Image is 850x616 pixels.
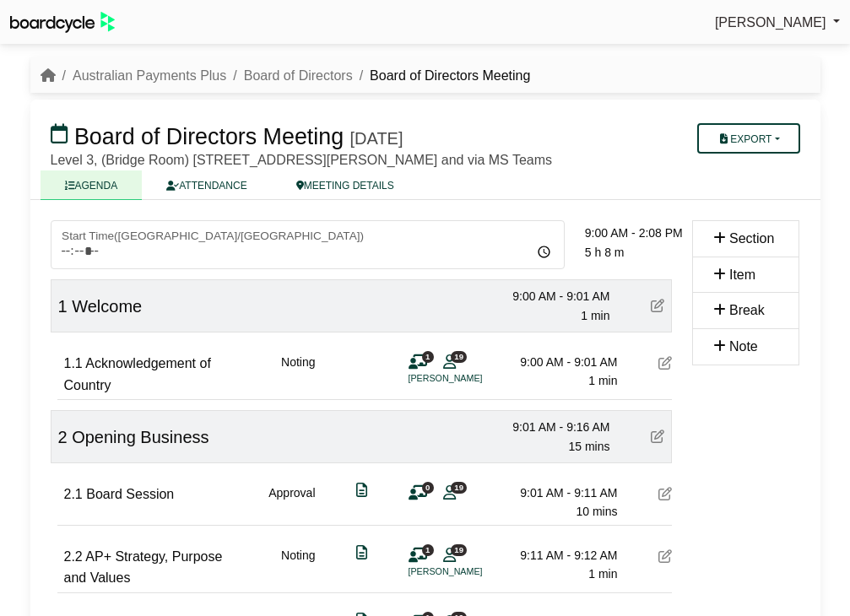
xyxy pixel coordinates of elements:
[568,440,609,453] span: 15 mins
[697,123,799,154] button: Export
[729,267,755,282] span: Item
[10,12,115,33] img: BoardcycleBlackGreen-aaafeed430059cb809a45853b8cf6d952af9d84e6e89e1f1685b34bfd5cb7d64.svg
[86,487,174,501] span: Board Session
[451,544,467,555] span: 19
[41,65,531,87] nav: breadcrumb
[715,15,826,30] span: [PERSON_NAME]
[588,567,617,581] span: 1 min
[72,428,208,446] span: Opening Business
[729,303,765,317] span: Break
[64,356,83,370] span: 1.1
[422,544,434,555] span: 1
[51,153,553,167] span: Level 3, (Bridge Room) [STREET_ADDRESS][PERSON_NAME] and via MS Teams
[422,482,434,493] span: 0
[422,351,434,362] span: 1
[500,484,618,502] div: 9:01 AM - 9:11 AM
[500,353,618,371] div: 9:00 AM - 9:01 AM
[350,128,403,149] div: [DATE]
[588,374,617,387] span: 1 min
[492,418,610,436] div: 9:01 AM - 9:16 AM
[409,371,535,386] li: [PERSON_NAME]
[281,353,315,396] div: Noting
[451,351,467,362] span: 19
[729,339,758,354] span: Note
[64,549,223,586] span: AP+ Strategy, Purpose and Values
[500,546,618,565] div: 9:11 AM - 9:12 AM
[715,12,840,34] a: [PERSON_NAME]
[58,428,68,446] span: 2
[64,487,83,501] span: 2.1
[585,224,703,242] div: 9:00 AM - 2:08 PM
[581,309,609,322] span: 1 min
[142,170,271,200] a: ATTENDANCE
[244,68,353,83] a: Board of Directors
[268,484,315,521] div: Approval
[576,505,617,518] span: 10 mins
[281,546,315,589] div: Noting
[72,297,142,316] span: Welcome
[41,170,143,200] a: AGENDA
[451,482,467,493] span: 19
[729,231,774,246] span: Section
[585,246,625,259] span: 5 h 8 m
[64,549,83,564] span: 2.2
[74,124,344,149] span: Board of Directors Meeting
[272,170,419,200] a: MEETING DETAILS
[73,68,226,83] a: Australian Payments Plus
[409,565,535,579] li: [PERSON_NAME]
[492,287,610,305] div: 9:00 AM - 9:01 AM
[64,356,211,392] span: Acknowledgement of Country
[353,65,531,87] li: Board of Directors Meeting
[58,297,68,316] span: 1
